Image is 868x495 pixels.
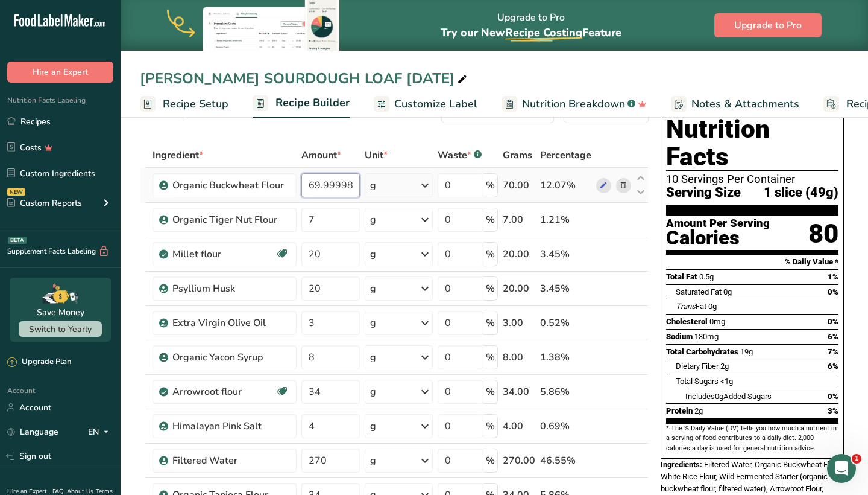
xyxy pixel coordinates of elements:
[394,96,477,112] span: Customize Label
[438,148,482,162] div: Waste
[370,178,376,193] div: g
[666,255,838,269] section: % Daily Value *
[88,424,113,439] div: EN
[540,281,591,296] div: 3.45%
[694,332,719,341] span: 130mg
[827,454,856,483] iframe: Intercom live chat
[370,316,376,330] div: g
[828,317,838,326] span: 0%
[540,350,591,365] div: 1.38%
[503,419,535,433] div: 4.00
[7,188,25,196] div: NEW
[666,406,693,415] span: Protein
[740,347,753,356] span: 19g
[140,91,228,118] a: Recipe Setup
[503,281,535,296] div: 20.00
[505,25,582,40] span: Recipe Costing
[676,302,706,311] span: Fat
[29,324,92,335] span: Switch to Yearly
[540,247,591,261] div: 3.45%
[828,362,838,371] span: 6%
[714,13,822,37] button: Upgrade to Pro
[503,148,532,162] span: Grams
[502,91,647,118] a: Nutrition Breakdown
[7,421,58,442] a: Language
[301,148,341,162] span: Amount
[734,18,802,33] span: Upgrade to Pro
[720,362,729,371] span: 2g
[699,272,714,281] span: 0.5g
[666,173,838,185] div: 10 Servings Per Container
[37,306,84,319] div: Save Money
[709,317,725,326] span: 0mg
[666,317,708,326] span: Cholesterol
[666,272,697,281] span: Total Fat
[7,62,113,83] button: Hire an Expert
[676,302,696,311] i: Trans
[666,424,838,453] section: * The % Daily Value (DV) tells you how much a nutrient in a serving of food contributes to a dail...
[708,302,717,311] span: 0g
[503,247,535,261] div: 20.00
[828,272,838,281] span: 1%
[370,453,376,468] div: g
[691,96,799,112] span: Notes & Attachments
[540,419,591,433] div: 0.69%
[720,377,733,386] span: <1g
[540,178,591,193] div: 12.07%
[540,148,591,162] span: Percentage
[694,406,703,415] span: 2g
[828,347,838,356] span: 7%
[666,332,693,341] span: Sodium
[172,316,289,330] div: Extra Virgin Olive Oil
[275,95,350,111] span: Recipe Builder
[370,419,376,433] div: g
[503,350,535,365] div: 8.00
[163,96,228,112] span: Recipe Setup
[503,385,535,399] div: 34.00
[370,385,376,399] div: g
[764,185,838,200] span: 1 slice (49g)
[503,316,535,330] div: 3.00
[374,91,477,118] a: Customize Label
[172,385,275,399] div: Arrowroot flour
[140,68,470,89] div: [PERSON_NAME] SOURDOUGH LOAF [DATE]
[153,148,203,162] span: Ingredient
[828,332,838,341] span: 6%
[828,406,838,415] span: 3%
[503,212,535,227] div: 7.00
[370,212,376,227] div: g
[7,197,82,209] div: Custom Reports
[172,247,275,261] div: Millet flour
[503,453,535,468] div: 270.00
[172,350,289,365] div: Organic Yacon Syrup
[19,321,102,337] button: Switch to Yearly
[503,178,535,193] div: 70.00
[540,385,591,399] div: 5.86%
[828,392,838,401] span: 0%
[172,453,289,468] div: Filtered Water
[676,362,719,371] span: Dietary Fiber
[715,392,723,401] span: 0g
[666,185,741,200] span: Serving Size
[661,460,702,469] span: Ingredients:
[666,115,838,171] h1: Nutrition Facts
[365,148,388,162] span: Unit
[370,350,376,365] div: g
[441,25,621,40] span: Try our New Feature
[828,287,838,296] span: 0%
[540,453,591,468] div: 46.55%
[172,281,289,296] div: Psyllium Husk
[540,316,591,330] div: 0.52%
[7,356,71,368] div: Upgrade Plan
[685,392,772,401] span: Includes Added Sugars
[666,229,770,247] div: Calories
[666,218,770,229] div: Amount Per Serving
[522,96,625,112] span: Nutrition Breakdown
[172,419,289,433] div: Himalayan Pink Salt
[370,247,376,261] div: g
[253,89,350,118] a: Recipe Builder
[540,212,591,227] div: 1.21%
[676,287,722,296] span: Saturated Fat
[671,91,799,118] a: Notes & Attachments
[172,178,289,193] div: Organic Buckwheat Flour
